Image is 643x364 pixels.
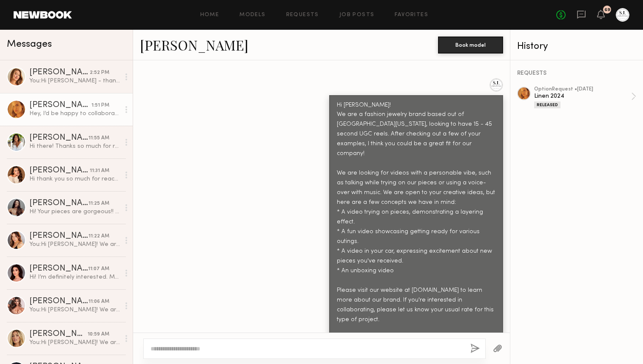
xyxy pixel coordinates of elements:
div: You: Hi [PERSON_NAME] - thanks so much! We have a budget to work within, but thank you for the qu... [29,77,120,85]
span: Messages [7,40,52,49]
div: [PERSON_NAME] [29,199,88,208]
div: Hey, I’d be happy to collaborate on some UGC videos, how many would you like? I have packages tha... [29,110,120,118]
div: Hi [PERSON_NAME]! We are a fashion jewelry brand based out of [GEOGRAPHIC_DATA][US_STATE], lookin... [337,101,495,344]
a: Models [239,12,265,18]
div: You: Hi [PERSON_NAME]! We are a fashion jewelry brand based out of [GEOGRAPHIC_DATA][US_STATE], l... [29,339,120,347]
a: optionRequest •[DATE]Linen 2024Released [534,87,636,108]
div: option Request • [DATE] [534,87,631,92]
div: [PERSON_NAME] [29,297,88,306]
div: [PERSON_NAME] [29,134,88,142]
div: 2:52 PM [90,69,109,77]
div: [PERSON_NAME] [29,265,88,273]
button: Book model [438,37,503,54]
div: 11:25 AM [88,200,109,208]
div: REQUESTS [517,71,636,76]
a: Home [200,12,219,18]
div: [PERSON_NAME] [29,68,90,77]
div: 11:55 AM [88,134,109,142]
div: Hi thank you so much for reaching out!! Yes I am incredibly familiar with these types of videos a... [29,175,120,183]
div: 11:07 AM [88,265,109,273]
div: 11:31 AM [90,167,109,175]
a: Requests [286,12,319,18]
div: [PERSON_NAME] [29,330,88,339]
div: Hi there! Thanks so much for reaching out! Your pieces are beautiful and I’d love to work togethe... [29,142,120,150]
div: 69 [604,8,610,12]
a: Book model [438,41,503,48]
div: You: Hi [PERSON_NAME]! We are a fashion jewelry brand based out of [GEOGRAPHIC_DATA][US_STATE], l... [29,306,120,314]
div: History [517,42,636,51]
a: [PERSON_NAME] [140,36,248,54]
div: Hi! Your pieces are gorgeous!! I would love to work with you and all concepts sounds great. My ra... [29,208,120,216]
div: 1:51 PM [91,102,109,110]
a: Favorites [395,12,428,18]
div: You: Hi [PERSON_NAME]! We are a fashion jewelry brand based out of [GEOGRAPHIC_DATA][US_STATE], l... [29,240,120,248]
div: [PERSON_NAME] [29,232,88,240]
a: Job Posts [339,12,375,18]
div: Hi! I’m definitely interested. My rate for a UGC video is typically $250-400. If you require post... [29,273,120,281]
div: Linen 2024 [534,92,631,100]
div: Released [534,102,560,108]
div: 11:22 AM [88,232,109,240]
div: 10:59 AM [88,330,109,339]
div: [PERSON_NAME] [29,166,90,175]
div: 11:06 AM [88,298,109,306]
div: [PERSON_NAME] [29,101,91,110]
